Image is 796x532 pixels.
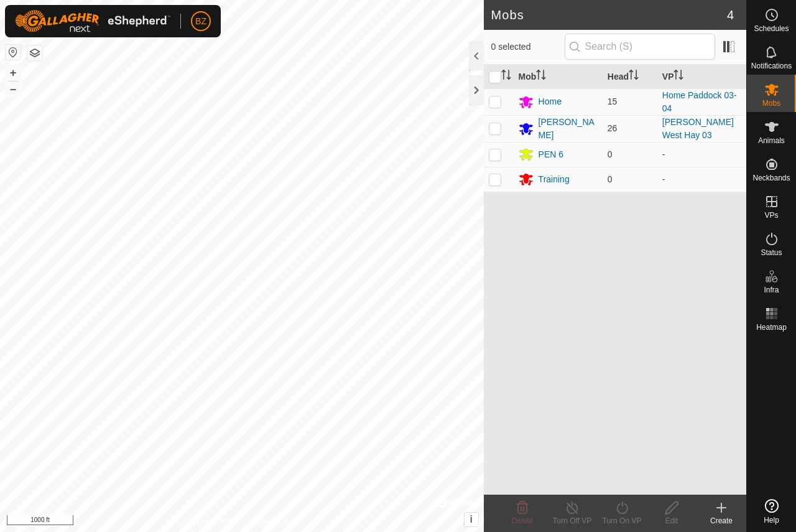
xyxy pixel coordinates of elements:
span: Schedules [754,25,789,32]
span: 4 [727,6,734,24]
span: Help [764,516,779,524]
button: + [6,65,21,80]
div: Turn On VP [597,515,647,526]
p-sorticon: Activate to sort [501,72,511,82]
span: 26 [608,123,618,133]
td: - [657,142,746,167]
span: 0 selected [491,40,565,54]
button: i [465,513,478,526]
span: Infra [764,286,779,294]
span: BZ [195,15,206,28]
p-sorticon: Activate to sort [673,72,683,82]
div: Home [539,95,562,108]
a: Home Paddock 03-04 [662,90,737,113]
p-sorticon: Activate to sort [536,72,546,82]
a: Help [747,494,796,529]
p-sorticon: Activate to sort [629,72,639,82]
div: Create [696,515,746,526]
div: PEN 6 [539,148,563,161]
span: 0 [608,174,613,184]
span: Heatmap [756,324,787,331]
th: VP [657,65,746,89]
th: Head [603,65,657,89]
span: VPs [764,212,778,219]
span: i [470,514,472,525]
input: Search (S) [565,34,715,60]
div: Turn Off VP [547,515,597,526]
a: [PERSON_NAME] West Hay 03 [662,117,734,140]
td: - [657,167,746,192]
span: Mobs [762,100,780,107]
a: Contact Us [254,516,290,527]
button: – [6,82,21,96]
span: Notifications [751,62,792,70]
h2: Mobs [491,7,727,22]
button: Reset Map [6,45,21,60]
a: Privacy Policy [193,516,239,527]
div: [PERSON_NAME] [539,116,598,142]
span: Neckbands [752,174,790,182]
button: Map Layers [27,45,42,60]
span: Delete [512,516,534,525]
th: Mob [514,65,603,89]
div: Edit [647,515,696,526]
img: Gallagher Logo [15,10,170,32]
div: Training [539,173,570,186]
span: 15 [608,96,618,106]
span: 0 [608,149,613,159]
span: Animals [758,137,785,144]
span: Status [761,249,782,256]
